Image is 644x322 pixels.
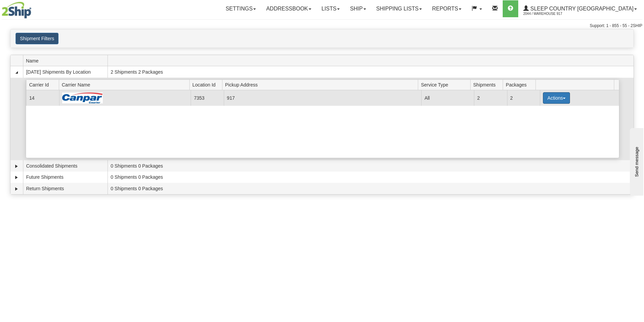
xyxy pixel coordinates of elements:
[427,0,467,17] a: Reports
[23,66,108,78] td: [DATE] Shipments By Location
[62,79,190,90] span: Carrier Name
[108,172,634,183] td: 0 Shipments 0 Packages
[523,10,574,17] span: 2044 / Warehouse 917
[13,69,20,76] a: Collapse
[108,160,634,172] td: 0 Shipments 0 Packages
[26,90,59,105] td: 14
[261,0,316,17] a: Addressbook
[224,90,422,105] td: 917
[62,93,103,103] img: Canpar
[421,79,470,90] span: Service Type
[29,79,59,90] span: Carrier Id
[13,174,20,181] a: Expand
[506,79,535,90] span: Packages
[473,79,503,90] span: Shipments
[23,160,108,172] td: Consolidated Shipments
[13,163,20,170] a: Expand
[2,23,642,29] div: Support: 1 - 855 - 55 - 2SHIP
[345,0,371,17] a: Ship
[225,79,418,90] span: Pickup Address
[23,172,108,183] td: Future Shipments
[108,183,634,194] td: 0 Shipments 0 Packages
[518,0,642,17] a: Sleep Country [GEOGRAPHIC_DATA] 2044 / Warehouse 917
[2,2,31,19] img: logo2044.jpg
[5,6,63,11] div: Send message
[507,90,540,105] td: 2
[13,185,20,192] a: Expand
[191,90,223,105] td: 7353
[108,66,634,78] td: 2 Shipments 2 Packages
[192,79,222,90] span: Location Id
[23,183,108,194] td: Return Shipments
[543,92,570,104] button: Actions
[421,90,474,105] td: All
[26,55,108,66] span: Name
[220,0,261,17] a: Settings
[529,6,634,11] span: Sleep Country [GEOGRAPHIC_DATA]
[628,126,643,195] iframe: chat widget
[316,0,345,17] a: Lists
[474,90,507,105] td: 2
[371,0,427,17] a: Shipping lists
[16,33,58,44] button: Shipment Filters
